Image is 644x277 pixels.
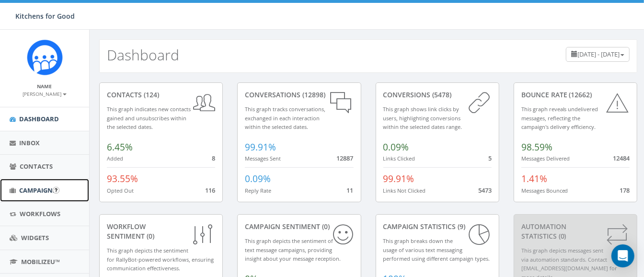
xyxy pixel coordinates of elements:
small: Name [37,83,52,90]
small: Links Clicked [383,155,415,162]
small: This graph shows link clicks by users, highlighting conversions within the selected dates range. [383,105,462,130]
small: This graph tracks conversations, exchanged in each interaction within the selected dates. [245,105,325,130]
div: conversations [245,90,353,100]
div: Open Intercom Messenger [611,244,634,267]
small: Links Not Clicked [383,187,426,194]
span: Widgets [21,233,49,242]
span: Contacts [20,162,53,171]
span: Kitchens for Good [15,12,75,21]
div: Workflow Sentiment [107,222,215,241]
span: (5478) [431,90,452,99]
small: Messages Sent [245,155,281,162]
span: 0.09% [245,173,271,185]
span: Campaigns [19,186,56,195]
span: [DATE] - [DATE] [577,50,620,58]
span: 99.91% [245,141,276,153]
span: 0.09% [383,141,409,153]
span: 178 [620,186,630,195]
input: Submit [53,187,59,194]
img: Rally_Corp_Icon_1.png [27,39,63,75]
small: This graph depicts the sentiment of text message campaigns, providing insight about your message ... [245,237,341,262]
span: (0) [145,231,154,241]
span: 8 [212,154,215,162]
span: 12484 [613,154,630,162]
small: This graph reveals undelivered messages, reflecting the campaign's delivery efficiency. [521,105,598,130]
div: Automation Statistics [521,222,630,241]
span: 6.45% [107,141,133,153]
small: Opted Out [107,187,134,194]
span: Inbox [19,138,40,147]
span: 12887 [337,154,354,162]
span: 5473 [478,186,492,195]
div: contacts [107,90,215,100]
h2: Dashboard [107,47,179,63]
div: conversions [383,90,492,100]
span: 5 [488,154,492,162]
span: 99.91% [383,173,414,185]
span: (9) [456,222,466,231]
small: Added [107,155,123,162]
small: Messages Delivered [521,155,570,162]
span: (12898) [300,90,325,99]
small: This graph indicates new contacts gained and unsubscribes within the selected dates. [107,105,191,130]
div: Bounce Rate [521,90,630,100]
span: (0) [320,222,330,231]
span: Dashboard [19,115,59,123]
small: [PERSON_NAME] [23,91,67,97]
small: Messages Bounced [521,187,568,194]
span: Workflows [20,209,60,218]
a: [PERSON_NAME] [23,89,67,98]
div: Campaign Statistics [383,222,492,231]
small: This graph depicts the sentiment for RallyBot-powered workflows, ensuring communication effective... [107,247,214,272]
div: Campaign Sentiment [245,222,353,231]
span: 116 [205,186,215,195]
span: MobilizeU™ [21,257,60,266]
span: 98.59% [521,141,552,153]
small: This graph breaks down the usage of various text messaging performed using different campaign types. [383,237,490,262]
small: Reply Rate [245,187,271,194]
span: (0) [557,231,566,241]
span: 11 [347,186,354,195]
span: 1.41% [521,173,547,185]
span: 93.55% [107,173,138,185]
span: (12662) [567,90,592,99]
span: (124) [142,90,159,99]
